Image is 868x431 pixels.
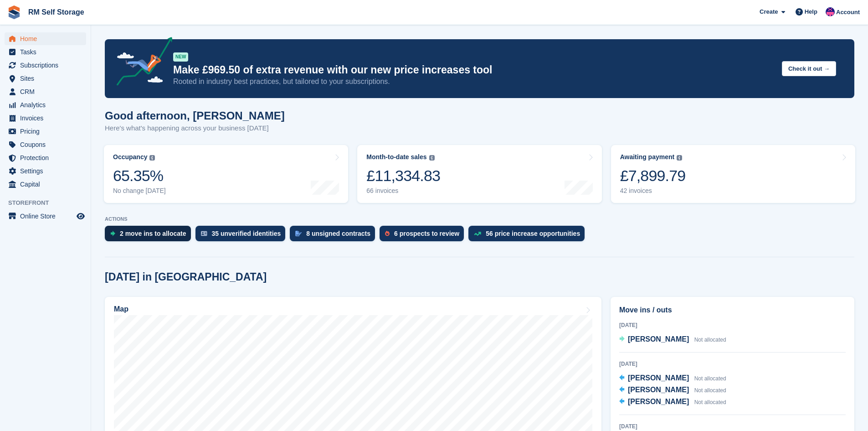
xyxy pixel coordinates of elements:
span: [PERSON_NAME] [628,335,689,343]
img: verify_identity-adf6edd0f0f0b5bbfe63781bf79b02c33cf7c696d77639b501bdc392416b5a36.svg [201,231,207,236]
a: [PERSON_NAME] Not allocated [619,396,726,408]
a: menu [5,59,86,72]
h1: Good afternoon, [PERSON_NAME] [105,109,285,122]
div: 42 invoices [620,187,686,195]
div: [DATE] [619,360,846,368]
div: £11,334.83 [366,166,440,185]
a: menu [5,85,86,98]
div: Occupancy [113,153,147,161]
p: Here's what's happening across your business [DATE] [105,123,285,134]
span: Subscriptions [20,59,75,72]
p: Make £969.50 of extra revenue with our new price increases tool [173,63,775,77]
span: Settings [20,165,75,177]
a: menu [5,138,86,151]
p: Rooted in industry best practices, but tailored to your subscriptions. [173,77,775,87]
span: Analytics [20,99,75,111]
h2: Move ins / outs [619,305,846,316]
img: price_increase_opportunities-93ffe204e8149a01c8c9dc8f82e8f89637d9d84a8eef4429ea346261dce0b2c0.svg [474,232,481,236]
a: [PERSON_NAME] Not allocated [619,384,726,396]
a: Occupancy 65.35% No change [DATE] [104,145,348,203]
img: Roger Marsh [826,7,835,16]
a: [PERSON_NAME] Not allocated [619,373,726,384]
div: £7,899.79 [620,166,686,185]
a: menu [5,112,86,125]
a: menu [5,151,86,164]
a: menu [5,72,86,85]
div: 56 price increase opportunities [486,230,580,237]
span: Coupons [20,138,75,151]
button: Check it out → [782,61,836,76]
span: Sites [20,72,75,85]
img: stora-icon-8386f47178a22dfd0bd8f6a31ec36ba5ce8667c1dd55bd0f319d3a0aa187defe.svg [7,5,21,19]
div: [DATE] [619,321,846,329]
img: icon-info-grey-7440780725fd019a000dd9b08b2336e03edf1995a4989e88bcd33f0948082b44.svg [149,155,155,161]
div: 2 move ins to allocate [120,230,186,237]
div: [DATE] [619,422,846,431]
img: price-adjustments-announcement-icon-8257ccfd72463d97f412b2fc003d46551f7dbcb40ab6d574587a9cd5c0d94... [109,37,173,89]
span: Storefront [8,198,91,208]
div: 66 invoices [366,187,440,195]
div: 35 unverified identities [212,230,281,237]
img: contract_signature_icon-13c848040528278c33f63329250d36e43548de30e8caae1d1a13099fd9432cc5.svg [295,231,302,236]
a: menu [5,178,86,191]
h2: Map [114,305,128,313]
a: menu [5,32,86,45]
span: Pricing [20,125,75,138]
div: NEW [173,52,188,62]
span: Capital [20,178,75,191]
span: Not allocated [694,399,726,405]
img: prospect-51fa495bee0391a8d652442698ab0144808aea92771e9ea1ae160a38d050c398.svg [385,231,390,236]
a: 56 price increase opportunities [468,226,589,246]
a: menu [5,210,86,223]
a: 2 move ins to allocate [105,226,195,246]
a: 35 unverified identities [195,226,290,246]
span: [PERSON_NAME] [628,386,689,394]
span: [PERSON_NAME] [628,398,689,405]
span: Online Store [20,210,75,223]
img: icon-info-grey-7440780725fd019a000dd9b08b2336e03edf1995a4989e88bcd33f0948082b44.svg [429,155,435,161]
a: Awaiting payment £7,899.79 42 invoices [611,145,855,203]
a: menu [5,46,86,58]
span: Protection [20,151,75,164]
span: Not allocated [694,337,726,343]
span: Help [805,7,817,16]
div: Awaiting payment [620,153,675,161]
span: [PERSON_NAME] [628,374,689,382]
span: Account [836,8,860,17]
div: 8 unsigned contracts [306,230,370,237]
span: Home [20,32,75,45]
a: 6 prospects to review [380,226,468,246]
a: [PERSON_NAME] Not allocated [619,334,726,346]
a: Preview store [75,211,86,222]
img: move_ins_to_allocate_icon-fdf77a2bb77ea45bf5b3d319d69a93e2d87916cf1d5bf7949dd705db3b84f3ca.svg [110,231,115,236]
div: Month-to-date sales [366,153,426,161]
h2: [DATE] in [GEOGRAPHIC_DATA] [105,271,267,283]
span: Invoices [20,112,75,125]
a: 8 unsigned contracts [290,226,380,246]
div: 6 prospects to review [394,230,459,237]
span: Tasks [20,46,75,58]
span: Create [760,7,778,16]
div: 65.35% [113,166,166,185]
a: Month-to-date sales £11,334.83 66 invoices [357,145,601,203]
a: RM Self Storage [25,5,88,20]
img: icon-info-grey-7440780725fd019a000dd9b08b2336e03edf1995a4989e88bcd33f0948082b44.svg [677,155,682,161]
a: menu [5,99,86,111]
a: menu [5,125,86,138]
div: No change [DATE] [113,187,166,195]
a: menu [5,165,86,177]
span: Not allocated [694,387,726,394]
span: Not allocated [694,375,726,382]
p: ACTIONS [105,216,854,222]
span: CRM [20,85,75,98]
